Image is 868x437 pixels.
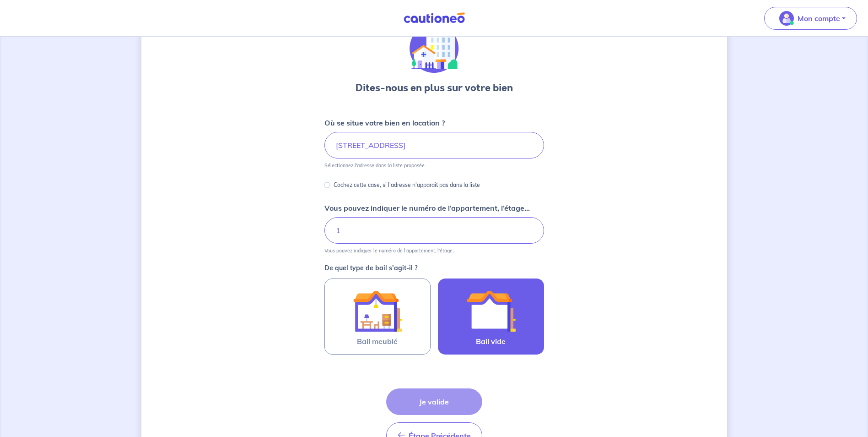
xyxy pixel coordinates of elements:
[466,286,516,336] img: illu_empty_lease.svg
[324,132,544,158] input: 2 rue de paris, 59000 lille
[324,117,445,128] p: Où se situe votre bien en location ?
[324,217,544,244] input: Appartement 2
[324,247,455,254] p: Vous pouvez indiquer le numéro de l’appartement, l’étage...
[324,265,544,271] p: De quel type de bail s’agit-il ?
[353,286,402,336] img: illu_furnished_lease.svg
[334,180,480,191] p: Cochez cette case, si l'adresse n'apparaît pas dans la liste
[779,11,794,26] img: illu_account_valid_menu.svg
[764,7,857,30] button: illu_account_valid_menu.svgMon compte
[357,336,398,347] span: Bail meublé
[410,24,459,73] img: illu_houses.svg
[324,202,530,213] p: Vous pouvez indiquer le numéro de l’appartement, l’étage...
[356,81,513,95] h3: Dites-nous en plus sur votre bien
[324,162,425,169] p: Sélectionnez l'adresse dans la liste proposée
[798,13,840,24] p: Mon compte
[400,12,469,24] img: Cautioneo
[476,336,506,347] span: Bail vide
